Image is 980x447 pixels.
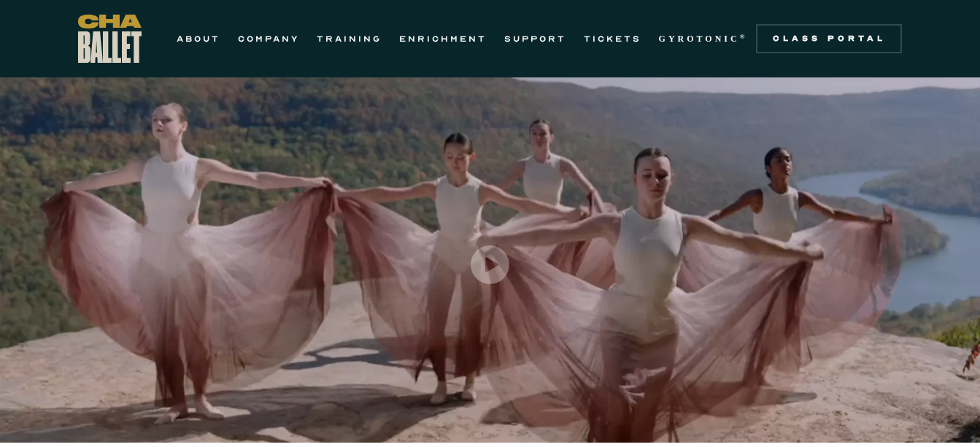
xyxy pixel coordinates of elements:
sup: ® [740,33,748,40]
a: COMPANY [238,30,299,47]
a: Class Portal [756,24,902,53]
a: GYROTONIC® [659,30,748,47]
a: home [78,15,142,63]
strong: GYROTONIC [659,34,740,44]
div: Class Portal [765,33,893,45]
a: TICKETS [584,30,641,47]
a: TRAINING [317,30,382,47]
a: SUPPORT [504,30,566,47]
a: ENRICHMENT [399,30,487,47]
a: ABOUT [177,30,220,47]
